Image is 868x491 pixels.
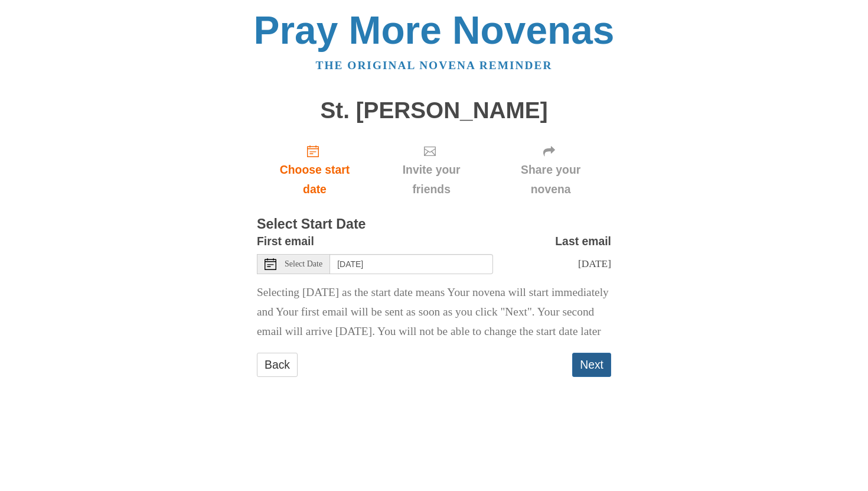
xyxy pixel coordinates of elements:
[373,135,490,205] div: Click "Next" to confirm your start date first.
[384,160,478,199] span: Invite your friends
[254,8,615,52] a: Pray More Novenas
[257,217,611,232] h3: Select Start Date
[257,232,314,251] label: First email
[555,232,611,251] label: Last email
[572,353,611,377] button: Next
[257,98,611,123] h1: St. [PERSON_NAME]
[257,283,611,342] p: Selecting [DATE] as the start date means Your novena will start immediately and Your first email ...
[490,135,611,205] div: Click "Next" to confirm your start date first.
[285,260,322,268] span: Select Date
[316,59,553,71] a: The original novena reminder
[502,160,599,199] span: Share your novena
[269,160,361,199] span: Choose start date
[330,254,493,274] input: Use the arrow keys to pick a date
[578,258,611,269] span: [DATE]
[257,353,298,377] a: Back
[257,135,373,205] a: Choose start date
